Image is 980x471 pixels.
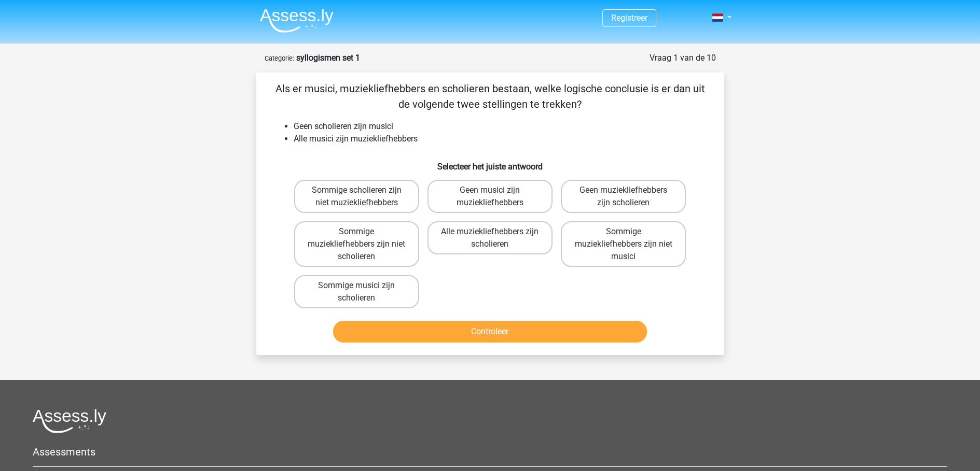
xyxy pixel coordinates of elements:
[294,221,419,267] label: Sommige muziekliefhebbers zijn niet scholieren
[561,221,686,267] label: Sommige muziekliefhebbers zijn niet musici
[33,409,106,433] img: Assessly logo
[427,180,553,213] label: Geen musici zijn muziekliefhebbers
[296,53,360,63] strong: syllogismen set 1
[273,81,708,112] p: Als er musici, muziekliefhebbers en scholieren bestaan, welke logische conclusie is er dan uit de...
[33,446,947,458] h5: Assessments
[294,120,708,133] li: Geen scholieren zijn musici
[260,8,334,33] img: Assessly
[294,275,419,308] label: Sommige musici zijn scholieren
[294,133,708,145] li: Alle musici zijn muziekliefhebbers
[294,180,419,213] label: Sommige scholieren zijn niet muziekliefhebbers
[650,52,716,64] div: Vraag 1 van de 10
[265,54,294,62] small: Categorie:
[427,221,553,254] label: Alle muziekliefhebbers zijn scholieren
[561,180,686,213] label: Geen muziekliefhebbers zijn scholieren
[333,321,647,342] button: Controleer
[611,13,647,23] a: Registreer
[273,153,708,172] h6: Selecteer het juiste antwoord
